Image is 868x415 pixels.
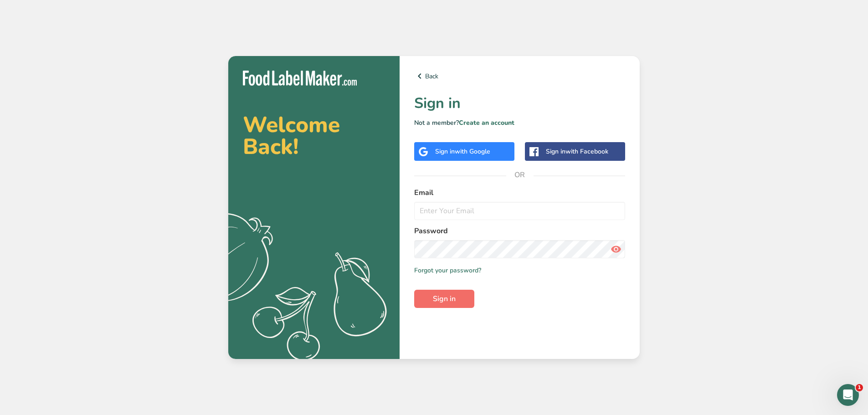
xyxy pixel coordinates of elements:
[435,147,490,156] div: Sign in
[506,161,534,189] span: OR
[243,114,385,158] h2: Welcome Back!
[414,71,625,82] a: Back
[546,147,608,156] div: Sign in
[414,92,625,114] h1: Sign in
[459,118,514,127] a: Create an account
[455,147,490,156] span: with Google
[243,71,357,86] img: Food Label Maker
[414,202,625,220] input: Enter Your Email
[414,225,625,236] label: Password
[414,290,474,308] button: Sign in
[414,187,625,198] label: Email
[837,384,859,406] iframe: Intercom live chat
[414,266,481,275] a: Forgot your password?
[856,384,863,391] span: 1
[433,293,456,304] span: Sign in
[414,118,625,128] p: Not a member?
[565,147,608,156] span: with Facebook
